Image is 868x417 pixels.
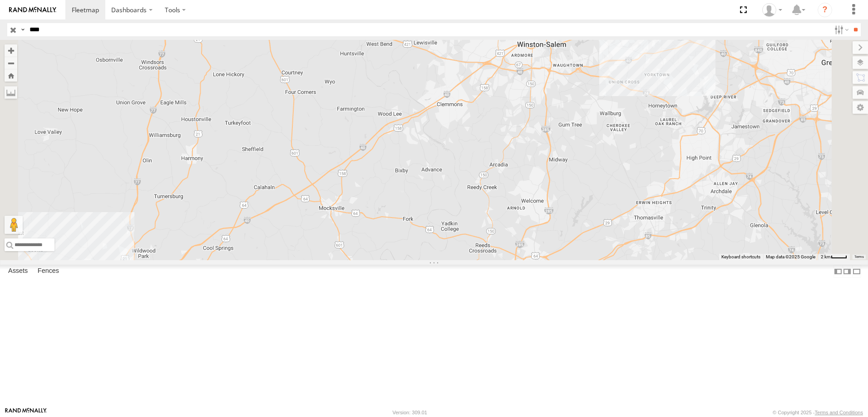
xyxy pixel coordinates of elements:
[815,410,863,415] a: Terms and Conditions
[5,44,17,57] button: Zoom in
[721,254,760,260] button: Keyboard shortcuts
[5,69,17,82] button: Zoom Home
[759,3,785,17] div: Brandon Shelton
[818,254,850,260] button: Map Scale: 2 km per 32 pixels
[833,265,843,278] label: Dock Summary Table to the Left
[773,410,863,415] div: © Copyright 2025 -
[5,57,17,69] button: Zoom out
[5,408,47,417] a: Visit our Website
[821,254,831,259] span: 2 km
[843,265,852,278] label: Dock Summary Table to the Right
[19,23,26,36] label: Search Query
[852,265,861,278] label: Hide Summary Table
[853,101,868,114] label: Map Settings
[854,255,864,259] a: Terms (opens in new tab)
[9,7,56,13] img: rand-logo.svg
[766,254,815,259] span: Map data ©2025 Google
[5,216,23,234] button: Drag Pegman onto the map to open Street View
[4,265,32,278] label: Assets
[818,3,832,17] i: ?
[831,23,850,36] label: Search Filter Options
[393,410,427,415] div: Version: 309.01
[5,86,17,99] label: Measure
[33,265,64,278] label: Fences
